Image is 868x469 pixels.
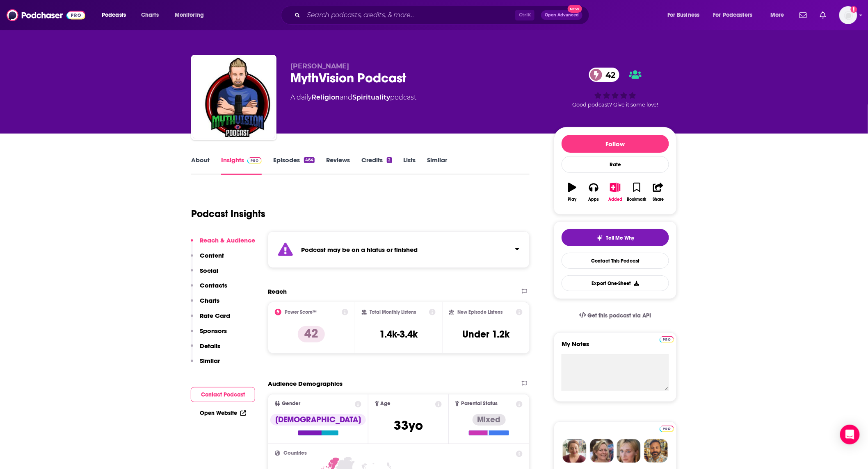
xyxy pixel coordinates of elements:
[200,312,230,319] p: Rate Card
[141,9,159,21] span: Charts
[606,235,635,241] span: Tell Me Why
[394,417,423,433] span: 33 yo
[597,68,619,82] span: 42
[839,6,857,24] img: User Profile
[662,9,710,22] button: open menu
[568,197,577,202] div: Play
[191,281,227,297] button: Contacts
[568,5,582,13] span: New
[268,231,530,268] section: Click to expand status details
[191,236,255,251] button: Reach & Audience
[136,9,164,22] a: Charts
[191,208,265,220] h1: Podcast Insights
[268,380,343,387] h2: Audience Demographics
[191,327,227,342] button: Sponsors
[340,93,352,101] span: and
[200,297,219,304] p: Charts
[200,342,220,350] p: Details
[283,451,307,456] span: Countries
[461,401,498,406] span: Parental Status
[273,156,315,175] a: Episodes464
[713,9,753,21] span: For Podcasters
[221,156,262,175] a: InsightsPodchaser Pro
[660,335,674,343] a: Pro website
[572,102,658,108] span: Good podcast? Give it some love!
[290,62,349,70] span: [PERSON_NAME]
[285,309,317,315] h2: Power Score™
[667,9,700,21] span: For Business
[387,157,392,163] div: 2
[562,340,669,354] label: My Notes
[617,439,641,463] img: Jules Profile
[289,6,597,25] div: Search podcasts, credits, & more...
[515,10,535,20] span: Ctrl K
[541,10,582,20] button: Open AdvancedNew
[457,309,503,315] h2: New Episode Listens
[381,401,391,406] span: Age
[626,177,647,207] button: Bookmark
[660,426,674,432] img: Podchaser Pro
[193,57,275,138] img: MythVision Podcast
[427,156,448,175] a: Similar
[200,357,220,365] p: Similar
[7,7,85,23] a: Podchaser - Follow, Share and Rate Podcasts
[361,156,392,175] a: Credits2
[840,425,860,444] div: Open Intercom Messenger
[270,414,366,426] div: [DEMOGRAPHIC_DATA]
[200,267,218,274] p: Social
[554,62,677,113] div: 42Good podcast? Give it some love!
[562,177,583,207] button: Play
[473,414,506,426] div: Mixed
[583,177,604,207] button: Apps
[608,197,622,202] div: Added
[573,306,658,326] a: Get this podcast via API
[191,312,230,327] button: Rate Card
[169,9,215,22] button: open menu
[796,8,810,22] a: Show notifications dropdown
[596,235,603,241] img: tell me why sparkle
[191,387,255,402] button: Contact Podcast
[765,9,795,22] button: open menu
[627,197,646,202] div: Bookmark
[404,156,416,175] a: Lists
[562,229,669,246] button: tell me why sparkleTell Me Why
[708,9,765,22] button: open menu
[301,246,418,254] strong: Podcast may be on a hiatus or finished
[817,8,829,22] a: Show notifications dropdown
[268,288,287,295] h2: Reach
[562,253,669,269] a: Contact This Podcast
[839,6,857,24] button: Show profile menu
[290,93,416,102] div: A daily podcast
[660,424,674,432] a: Pro website
[648,177,669,207] button: Share
[462,328,509,340] h3: Under 1.2k
[191,342,220,357] button: Details
[562,135,669,153] button: Follow
[839,6,857,24] span: Logged in as eerdmans
[589,197,599,202] div: Apps
[562,275,669,291] button: Export One-Sheet
[545,13,579,17] span: Open Advanced
[191,297,219,312] button: Charts
[770,9,784,21] span: More
[644,439,668,463] img: Jon Profile
[191,357,220,372] button: Similar
[563,439,587,463] img: Sydney Profile
[200,236,255,244] p: Reach & Audience
[370,309,416,315] h2: Total Monthly Listens
[191,267,218,282] button: Social
[311,93,340,101] a: Religion
[175,9,204,21] span: Monitoring
[851,6,857,13] svg: Add a profile image
[191,251,224,267] button: Content
[660,336,674,343] img: Podchaser Pro
[282,401,300,406] span: Gender
[326,156,350,175] a: Reviews
[653,197,664,202] div: Share
[96,9,137,22] button: open menu
[102,9,126,21] span: Podcasts
[304,9,515,22] input: Search podcasts, credits, & more...
[191,156,210,175] a: About
[605,177,626,207] button: Added
[304,157,315,163] div: 464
